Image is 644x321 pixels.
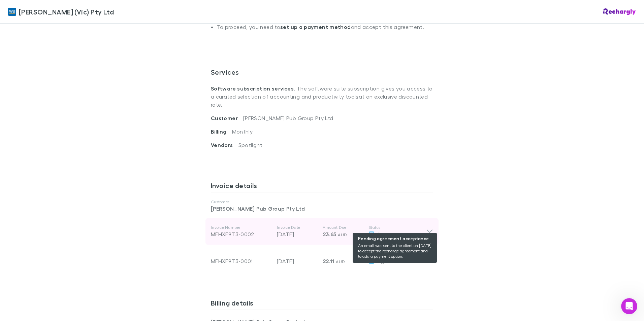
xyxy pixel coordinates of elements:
p: [PERSON_NAME] Pub Group Pty Ltd [211,205,433,213]
span: AUD [338,232,347,237]
p: [DATE] [277,230,317,238]
img: Rechargly Logo [603,8,636,15]
p: Amount Due [323,225,363,230]
span: Billing [211,128,232,135]
span: [PERSON_NAME] Pub Group Pty Ltd [243,115,333,121]
span: 23.65 [323,231,336,238]
span: Agreement [377,258,405,264]
span: Customer [211,115,243,121]
span: AUD [336,259,345,264]
span: Spotlight [238,142,262,148]
div: MFHXF9T3-0002 [211,230,271,238]
h3: Invoice details [211,181,433,192]
span: Monthly [232,128,253,135]
span: Agreement [377,231,405,237]
p: Customer [211,199,433,205]
iframe: Intercom live chat [621,298,637,314]
span: [PERSON_NAME] (Vic) Pty Ltd [19,7,114,17]
div: Invoice NumberMFHXF9T3-0002Invoice Date[DATE]Amount Due23.65 AUDStatus [205,218,439,245]
p: Invoice Date [277,225,317,230]
span: Vendors [211,142,238,148]
strong: Software subscription services [211,85,294,92]
h3: Billing details [211,299,433,310]
span: 22.11 [323,258,334,264]
div: MFHXF9T3-0001[DATE]22.11 AUDAgreement [205,245,439,272]
p: Status [368,225,426,230]
strong: set up a payment method [280,24,351,30]
p: . The software suite subscription gives you access to a curated selection of accounting and produ... [211,79,433,114]
div: MFHXF9T3-0001 [211,257,271,265]
li: To proceed, you need to and accept this agreement. [217,24,433,36]
p: Invoice Number [211,225,271,230]
h3: Services [211,68,433,79]
img: William Buck (Vic) Pty Ltd's Logo [8,8,16,16]
p: [DATE] [277,257,317,265]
